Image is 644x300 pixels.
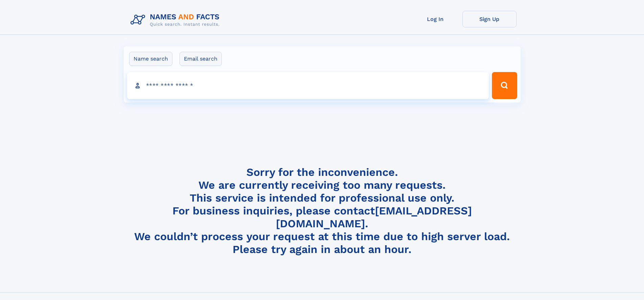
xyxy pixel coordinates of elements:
[128,11,225,29] img: Logo Names and Facts
[128,166,517,256] h4: Sorry for the inconvenience. We are currently receiving too many requests. This service is intend...
[462,11,517,27] a: Sign Up
[492,72,517,99] button: Search Button
[129,52,172,66] label: Name search
[408,11,462,27] a: Log In
[180,52,222,66] label: Email search
[276,204,472,230] a: [EMAIL_ADDRESS][DOMAIN_NAME]
[127,72,489,99] input: search input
